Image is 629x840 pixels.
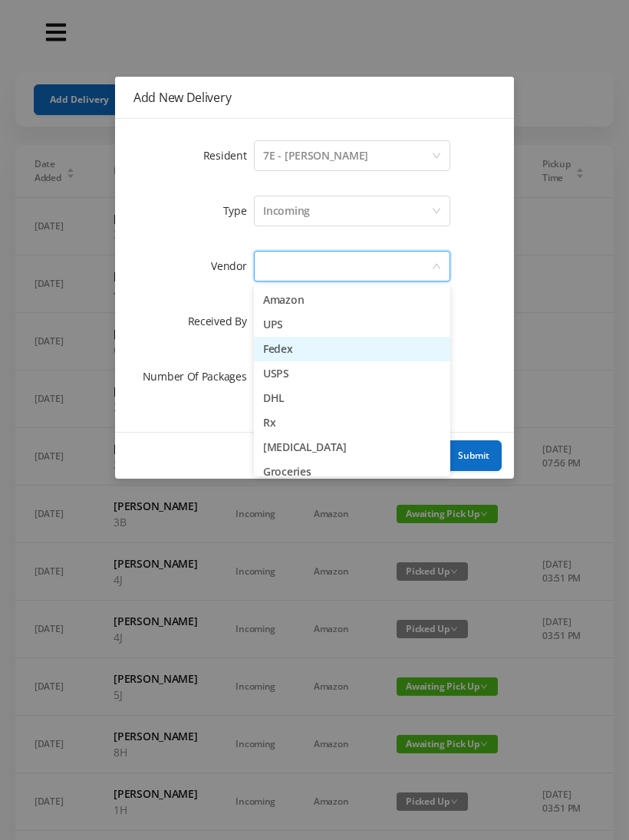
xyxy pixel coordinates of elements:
[133,89,496,106] div: Add New Delivery
[254,337,450,361] li: Fedex
[432,262,441,272] i: icon: down
[223,203,255,218] label: Type
[446,440,502,471] button: Submit
[203,148,255,163] label: Resident
[254,386,450,410] li: DHL
[263,196,310,226] div: Incoming
[188,314,255,328] label: Received By
[254,460,450,484] li: Groceries
[432,206,441,217] i: icon: down
[432,151,441,162] i: icon: down
[211,259,254,273] label: Vendor
[254,288,450,312] li: Amazon
[254,410,450,435] li: Rx
[133,137,496,395] form: Add New Delivery
[143,369,255,384] label: Number Of Packages
[254,361,450,386] li: USPS
[263,141,368,170] div: 7E - Jonathan Fried
[254,435,450,460] li: [MEDICAL_DATA]
[254,312,450,337] li: UPS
